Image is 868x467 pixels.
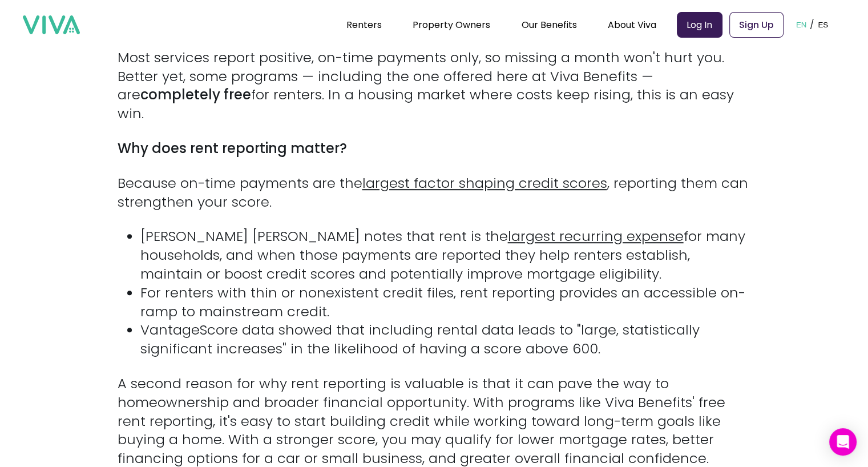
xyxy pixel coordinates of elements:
a: Renters [346,18,382,31]
p: Because on-time payments are the , reporting them can strengthen your score. [118,174,751,212]
a: Log In [677,12,722,38]
li: [PERSON_NAME] [PERSON_NAME] notes that rent is the for many households, and when those payments a... [140,227,751,283]
a: Sign Up [729,12,784,38]
a: Property Owners [413,18,490,31]
p: Most services report positive, on-time payments only, so missing a month won't hurt you. Better y... [118,49,751,123]
div: Our Benefits [521,10,576,39]
a: largest recurring expense [508,227,684,245]
div: About Viva [608,10,656,39]
div: Open Intercom Messenger [829,428,857,456]
li: For renters with thin or nonexistent credit files, rent reporting provides an accessible on-ramp ... [140,284,751,321]
strong: completely free [140,85,251,104]
button: EN [793,7,810,42]
button: ES [814,7,831,42]
li: VantageScore data showed that including rental data leads to "large, statistically significant in... [140,321,751,359]
a: largest factor shaping credit scores [362,174,607,192]
img: viva [23,15,80,35]
strong: Why does rent reporting matter? [118,139,347,158]
p: / [810,16,814,33]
